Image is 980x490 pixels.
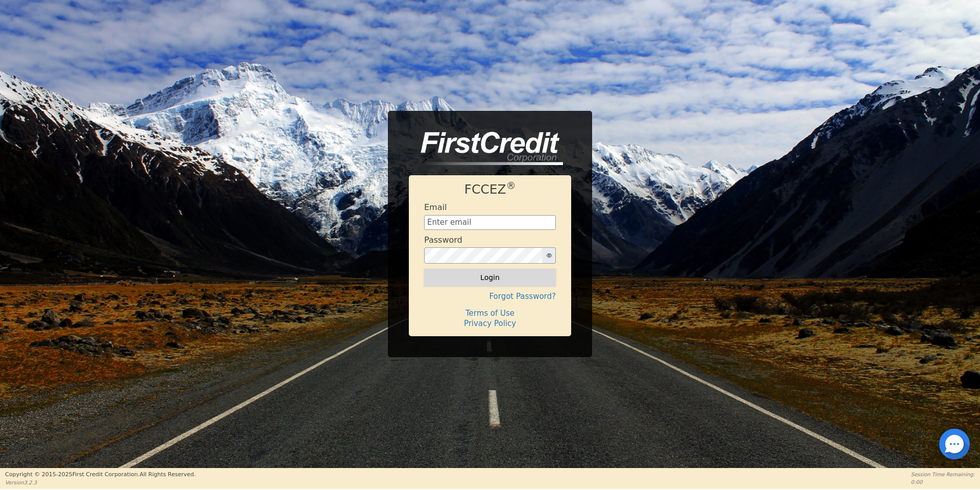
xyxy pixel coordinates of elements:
[911,471,975,478] p: Session Time Remaining:
[5,471,195,479] p: Copyright © 2015- 2025 First Credit Corporation.
[139,471,195,478] span: All Rights Reserved.
[424,247,543,264] input: password
[424,235,462,245] h4: Password
[424,292,556,301] h4: Forgot Password?
[506,180,516,191] sup: ®
[911,478,975,486] p: 0:00
[5,479,195,486] p: Version 3.2.3
[424,182,556,197] h1: FCCEZ
[424,269,556,286] button: Login
[424,202,447,212] h4: Email
[409,132,563,166] img: logo-CMu_cnol.png
[424,309,556,318] h4: Terms of Use
[424,319,556,328] h4: Privacy Policy
[424,215,556,230] input: Enter email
